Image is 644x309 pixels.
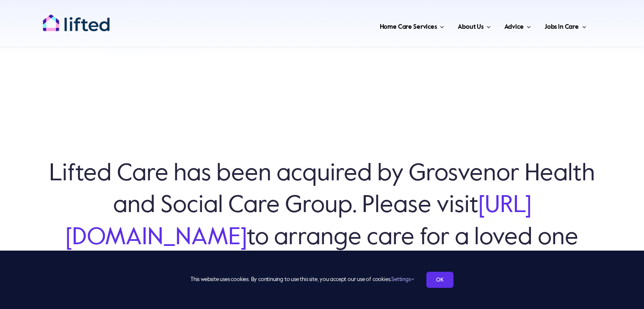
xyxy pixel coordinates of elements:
a: Settings [391,277,414,282]
a: lifted-logo [42,14,110,22]
nav: Main Menu [138,13,589,38]
h6: Lifted Care has been acquired by Grosvenor Health and Social Care Group. Please visit to arrange ... [42,158,602,254]
a: Home Care Services [377,13,447,38]
a: OK [426,272,453,288]
a: Jobs in Care [542,13,589,38]
a: [URL][DOMAIN_NAME] [66,194,531,249]
span: This website uses cookies. By continuing to use this site, you accept our use of cookies. [191,273,414,287]
span: Home Care Services [380,20,437,34]
span: Advice [504,20,523,34]
span: Jobs in Care [544,20,579,34]
span: About Us [458,20,484,34]
a: About Us [455,13,493,38]
a: Advice [502,13,533,38]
